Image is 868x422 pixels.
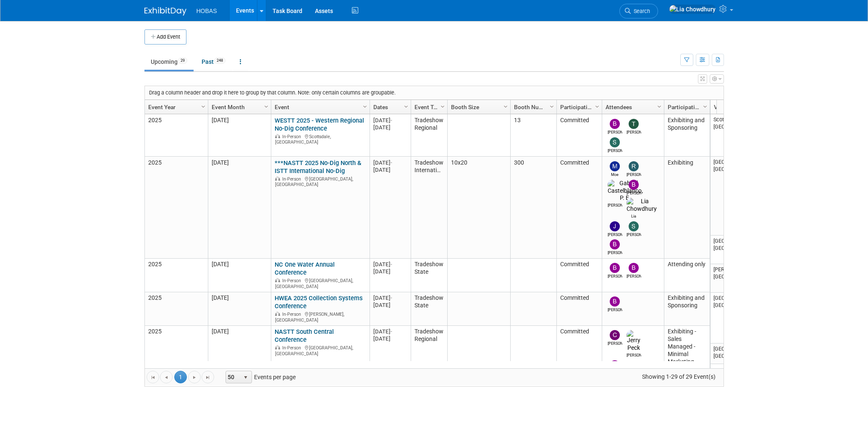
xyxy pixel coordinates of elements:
img: Lia Chowdhury [669,5,716,14]
span: Column Settings [439,103,446,110]
span: In-Person [282,312,304,317]
img: Bryant Welch [610,239,620,249]
span: Search [631,8,650,14]
td: 2025 [145,259,208,292]
td: [GEOGRAPHIC_DATA], [GEOGRAPHIC_DATA] [711,343,748,364]
td: [GEOGRAPHIC_DATA], [GEOGRAPHIC_DATA] [711,293,748,343]
img: Rene Garcia [629,161,639,171]
div: Moe Tamizifar [608,171,622,178]
img: Bryant Welch [610,263,620,273]
span: Column Settings [548,103,555,110]
img: ExhibitDay [144,7,186,16]
div: Lia Chowdhury [627,213,641,219]
a: Column Settings [360,100,370,113]
span: - [391,160,392,166]
td: [DATE] [208,326,271,379]
span: Go to the last page [205,374,211,381]
td: Tradeshow Regional [411,326,447,379]
a: Participation Type [668,100,704,114]
span: In-Person [282,176,304,182]
img: Brett Ardizone [629,263,639,273]
td: [GEOGRAPHIC_DATA], [GEOGRAPHIC_DATA] [711,157,748,236]
div: Rene Garcia [627,171,641,178]
div: Bijan Khamanian [608,129,622,135]
div: Brett Ardizone [627,273,641,279]
img: Stephen Alston [610,137,620,147]
img: In-Person Event [275,176,280,181]
img: In-Person Event [275,345,280,349]
div: [DATE] [373,166,407,173]
span: Column Settings [702,103,708,110]
a: Dates [373,100,405,114]
img: Brad Hunemuller [610,360,620,370]
td: Exhibiting and Sponsoring [664,292,710,326]
a: Go to the last page [202,371,214,383]
a: Search [619,4,658,18]
td: [DATE] [208,157,271,258]
div: [DATE] [373,261,407,268]
img: In-Person Event [275,312,280,316]
div: [DATE] [373,268,407,275]
div: Stephen Alston [627,231,641,238]
div: [DATE] [373,301,407,309]
img: In-Person Event [275,134,280,138]
span: Go to the first page [149,374,156,381]
img: Jeffrey LeBlanc [610,221,620,231]
a: ***NASTT 2025 No-Dig North & ISTT International No-Dig [275,159,361,175]
span: select [242,374,249,381]
div: [DATE] [373,159,407,166]
img: Lia Chowdhury [627,198,657,213]
td: Tradeshow International [411,157,447,258]
td: Scottsdale, [GEOGRAPHIC_DATA] [711,114,748,157]
img: Jerry Peck [627,330,641,352]
span: Column Settings [656,103,663,110]
div: Tom Furie [627,129,641,135]
td: 2025 [145,114,208,157]
a: Column Settings [199,100,208,113]
a: Upcoming29 [144,54,194,70]
span: - [391,117,392,123]
img: Bijan Khamanian [629,180,639,190]
span: - [391,328,392,335]
td: 2025 [145,157,208,258]
img: Tom Furie [629,119,639,129]
a: Column Settings [655,100,664,113]
div: Bryant Welch [608,249,622,256]
a: Past248 [195,54,232,70]
span: Events per page [215,371,304,383]
a: Column Settings [593,100,602,113]
img: Bijan Khamanian [610,119,620,129]
td: 2025 [145,292,208,326]
span: Showing 1-29 of 29 Event(s) [634,371,723,383]
div: Bryant Welch [608,273,622,279]
span: In-Person [282,345,304,351]
span: 50 [226,371,240,383]
div: Cole Grinnell [608,340,622,346]
td: Exhibiting - Sales Managed - Minimal Marketing Involvement [664,326,710,379]
div: Jeffrey LeBlanc [608,231,622,238]
a: Column Settings [401,100,411,113]
td: Committed [556,292,602,326]
span: Go to the previous page [163,374,170,381]
div: Bijan Khamanian [627,190,641,196]
span: - [391,261,392,267]
img: Gabriel Castelblanco, P. E. [608,180,643,202]
td: Tradeshow State [411,259,447,292]
a: NASTT South Central Conference [275,328,334,343]
div: Gabriel Castelblanco, P. E. [608,202,622,208]
td: Committed [556,326,602,379]
a: Venue Location [714,100,743,114]
a: WESTT 2025 - Western Regional No-Dig Conference [275,117,364,132]
div: [DATE] [373,124,407,131]
span: In-Person [282,134,304,139]
a: Column Settings [501,100,510,113]
div: [DATE] [373,117,407,124]
a: Go to the first page [147,371,159,383]
div: [PERSON_NAME], [GEOGRAPHIC_DATA] [275,310,366,323]
div: Bijan Khamanian [608,307,622,313]
span: HOBAS [197,8,217,14]
div: Drag a column header and drop it here to group by that column. Note: only certain columns are gro... [145,86,724,100]
span: Column Settings [502,103,509,110]
span: 1 [174,371,187,383]
a: Column Settings [262,100,271,113]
